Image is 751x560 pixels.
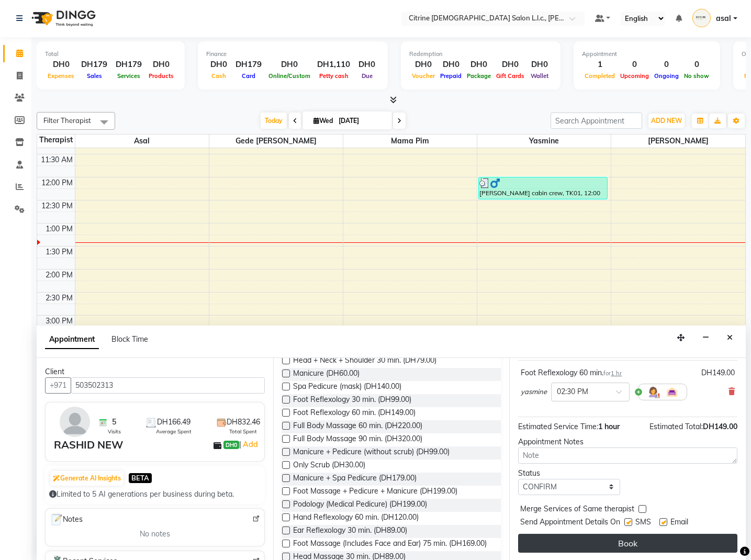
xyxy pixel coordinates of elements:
button: Close [722,330,737,346]
span: Estimated Total: [649,422,703,431]
span: Full Body Massage 60 min. (DH220.00) [293,420,422,433]
span: BETA [129,473,152,483]
span: Package [464,72,494,80]
span: Manicure (DH60.00) [293,368,360,381]
span: Head + Neck + Shoulder 30 min. (DH79.00) [293,355,436,368]
small: for [603,369,622,377]
a: Add [241,438,260,451]
span: ADD NEW [651,117,682,125]
div: Limited to 5 AI generations per business during beta. [49,489,261,500]
div: Therapist [37,135,75,145]
img: avatar [60,407,90,437]
span: Average Spent [156,428,192,435]
button: ADD NEW [648,114,685,128]
span: 1 hr [611,369,622,377]
span: Cash [209,72,229,80]
div: [PERSON_NAME] cabin crew, TK01, 12:00 PM-12:30 PM, Full Body Massage [479,177,607,199]
span: Completed [582,72,618,80]
span: Send Appointment Details On [520,517,620,530]
div: Client [45,366,265,377]
span: Upcoming [618,72,652,80]
span: Foot Massage + Pedicure + Manicure (DH199.00) [293,486,457,499]
span: Full Body Massage 90 min. (DH320.00) [293,433,422,446]
span: DH149.00 [703,422,737,431]
div: DH0 [438,59,464,71]
span: Notes [50,513,83,527]
span: Foot Massage (Includes Face and Ear) 75 min. (DH169.00) [293,538,487,551]
span: | [239,438,260,451]
span: Email [670,517,688,530]
span: Spa Pedicure (mask) (DH140.00) [293,381,401,394]
span: Voucher [409,72,438,80]
div: DH0 [409,59,438,71]
span: Appointment [45,330,99,349]
img: asal [692,9,711,27]
span: 1 hour [598,422,620,431]
input: Search Appointment [551,113,642,129]
div: DH179 [231,59,266,71]
span: Block Time [111,334,148,344]
button: +971 [45,377,71,394]
div: DH1,110 [313,59,354,71]
img: Hairdresser.png [647,386,659,398]
span: Sales [84,72,105,80]
span: Manicure + Pedicure (without scrub) (DH99.00) [293,446,450,460]
div: 0 [681,59,712,71]
div: Foot Reflexology 60 min. [521,367,622,378]
span: Wed [311,117,335,125]
div: DH0 [354,59,379,71]
span: DH832.46 [227,417,260,428]
input: 2025-09-03 [335,113,388,129]
span: Petty cash [317,72,351,80]
div: DH0 [464,59,494,71]
div: Appointment [582,50,712,59]
div: 2:00 PM [43,270,75,281]
span: Gede [PERSON_NAME] [209,135,343,148]
div: 3:00 PM [43,316,75,327]
span: No notes [140,529,170,540]
span: Total Spent [229,428,257,435]
span: Hand Reflexology 60 min. (DH120.00) [293,512,419,525]
div: Finance [206,50,379,59]
button: Book [518,534,737,553]
div: DH149.00 [701,367,735,378]
div: Redemption [409,50,552,59]
span: Products [146,72,176,80]
div: 0 [652,59,681,71]
div: DH0 [146,59,176,71]
span: Gift Cards [494,72,527,80]
span: Ongoing [652,72,681,80]
span: Expenses [45,72,77,80]
input: Search by Name/Mobile/Email/Code [71,377,265,394]
button: Generate AI Insights [50,471,124,486]
span: No show [681,72,712,80]
span: Only Scrub (DH30.00) [293,460,365,473]
div: Status [518,468,620,479]
div: Appointment Notes [518,436,737,447]
span: DH0 [223,441,239,449]
span: Foot Reflexology 30 min. (DH99.00) [293,394,411,407]
span: [PERSON_NAME] [611,135,745,148]
span: yasmine [521,387,547,397]
span: Services [115,72,143,80]
div: DH0 [527,59,552,71]
span: yasmine [477,135,611,148]
img: logo [27,4,98,33]
div: DH0 [266,59,313,71]
span: SMS [635,517,651,530]
span: Due [359,72,375,80]
div: 1 [582,59,618,71]
span: Merge Services of Same therapist [520,503,634,517]
div: 1:30 PM [43,247,75,257]
span: Mama Pim [343,135,477,148]
span: Wallet [528,72,551,80]
div: DH0 [494,59,527,71]
div: 2:30 PM [43,293,75,304]
span: Visits [108,428,121,435]
span: Today [261,113,287,129]
span: Online/Custom [266,72,313,80]
div: 12:00 PM [39,177,75,188]
div: 0 [618,59,652,71]
span: Foot Reflexology 60 min. (DH149.00) [293,407,416,420]
span: Filter Therapist [43,116,91,125]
